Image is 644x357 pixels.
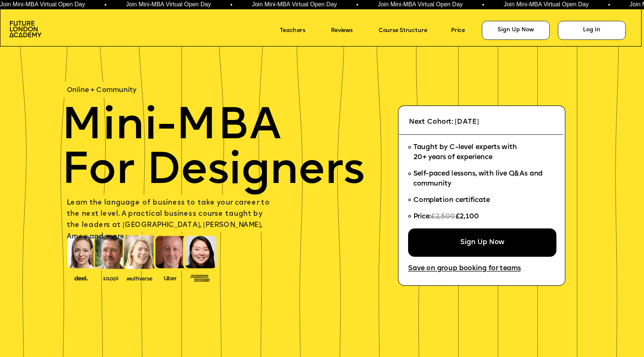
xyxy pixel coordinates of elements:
span: earn the language of business to take your career to the next level. A practical business course ... [67,199,272,240]
span: £2,100 [455,214,479,221]
a: Reviews [331,25,366,37]
span: • [104,2,107,8]
span: Price: [413,214,431,221]
img: image-aac980e9-41de-4c2d-a048-f29dd30a0068.png [9,21,41,37]
span: • [482,2,484,8]
img: image-b2f1584c-cbf7-4a77-bbe0-f56ae6ee31f2.png [98,274,123,281]
span: Completion certificate [413,197,490,204]
span: • [608,2,610,8]
span: Self-paced lessons, with live Q&As and community [413,171,545,188]
img: image-93eab660-639c-4de6-957c-4ae039a0235a.png [187,273,213,282]
span: Taught by C-level experts with 20+ years of experience [413,144,517,161]
a: Save on group booking for teams [408,263,539,276]
span: For Designers [61,149,364,194]
img: image-b7d05013-d886-4065-8d38-3eca2af40620.png [124,274,155,282]
img: image-388f4489-9820-4c53-9b08-f7df0b8d4ae2.png [69,274,94,282]
span: Online + Community [67,87,136,94]
span: • [230,2,233,8]
span: Mini-MBA [61,105,281,150]
span: • [356,2,358,8]
img: image-99cff0b2-a396-4aab-8550-cf4071da2cb9.png [158,274,183,281]
a: Course Structure [379,25,445,37]
span: Next Cohort: [DATE] [409,119,479,126]
a: Price [451,25,476,37]
span: £2,500 [431,214,455,221]
span: L [67,199,70,206]
a: Teachers [280,25,321,37]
